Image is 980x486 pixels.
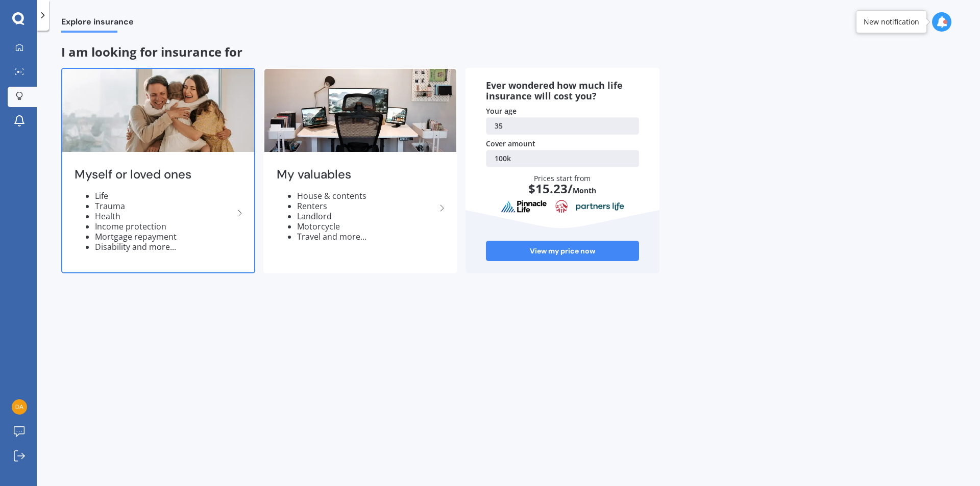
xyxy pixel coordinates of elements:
span: Month [573,186,596,195]
li: Life [95,191,234,201]
div: Prices start from [497,173,629,205]
li: Trauma [95,201,234,211]
a: View my price now [486,241,639,261]
li: Renters [297,201,436,211]
li: Disability and more... [95,242,234,252]
li: Health [95,211,234,221]
img: partnersLife [576,202,625,211]
span: I am looking for insurance for [61,43,242,60]
a: 100k [486,150,639,167]
li: Mortgage repayment [95,232,234,242]
img: 08928a45c0a2bbf658a51acc29de8000 [12,399,27,415]
img: Myself or loved ones [62,69,254,152]
li: House & contents [297,191,436,201]
a: 35 [486,117,639,135]
span: Explore insurance [61,17,134,31]
span: $ 15.23 / [528,180,573,197]
div: Ever wondered how much life insurance will cost you? [486,80,639,102]
li: Landlord [297,211,436,221]
h2: Myself or loved ones [75,167,234,183]
div: New notification [864,17,919,27]
div: Cover amount [486,139,639,149]
li: Travel and more... [297,232,436,242]
img: aia [555,200,568,213]
li: Income protection [95,221,234,232]
h2: My valuables [277,167,436,183]
img: pinnacle [501,200,548,213]
li: Motorcycle [297,221,436,232]
img: My valuables [264,69,456,152]
div: Your age [486,106,639,116]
